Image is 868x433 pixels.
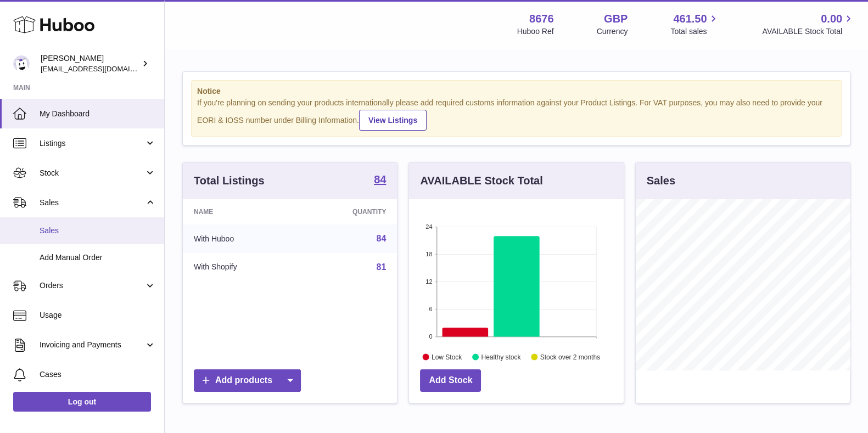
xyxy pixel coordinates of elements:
[426,223,433,230] text: 24
[420,173,542,188] h3: AVAILABLE Stock Total
[420,369,481,392] a: Add Stock
[40,198,144,208] span: Sales
[197,98,836,131] div: If you're planning on sending your products internationally please add required customs informati...
[183,224,298,253] td: With Huboo
[298,199,397,224] th: Quantity
[647,173,675,188] h3: Sales
[762,26,855,37] span: AVAILABLE Stock Total
[40,138,144,149] span: Listings
[540,353,600,361] text: Stock over 2 months
[429,306,433,312] text: 6
[194,369,301,392] a: Add products
[426,278,433,285] text: 12
[377,234,387,243] a: 84
[670,26,719,37] span: Total sales
[40,310,156,320] span: Usage
[432,353,462,361] text: Low Stock
[13,392,151,412] a: Log out
[40,280,144,291] span: Orders
[40,226,156,236] span: Sales
[429,333,433,340] text: 0
[517,26,554,37] div: Huboo Ref
[529,12,554,26] strong: 8676
[597,26,628,37] div: Currency
[374,174,386,185] strong: 84
[40,340,144,350] span: Invoicing and Payments
[481,353,522,361] text: Healthy stock
[197,86,836,97] strong: Notice
[40,109,156,119] span: My Dashboard
[40,369,156,380] span: Cases
[670,12,719,37] a: 461.50 Total sales
[762,12,855,37] a: 0.00 AVAILABLE Stock Total
[377,262,387,272] a: 81
[426,251,433,257] text: 18
[604,12,628,26] strong: GBP
[194,173,265,188] h3: Total Listings
[374,174,386,187] a: 84
[821,12,842,26] span: 0.00
[183,199,298,224] th: Name
[183,253,298,282] td: With Shopify
[41,53,139,74] div: [PERSON_NAME]
[40,252,156,263] span: Add Manual Order
[40,168,144,178] span: Stock
[13,55,30,72] img: hello@inoby.co.uk
[673,12,707,26] span: 461.50
[359,110,427,131] a: View Listings
[41,64,161,73] span: [EMAIL_ADDRESS][DOMAIN_NAME]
